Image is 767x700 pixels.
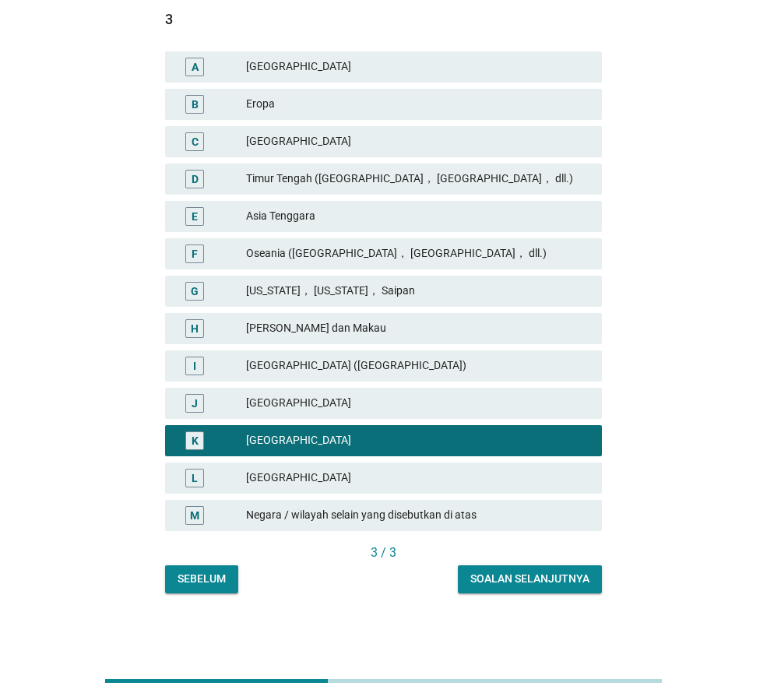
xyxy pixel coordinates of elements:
[246,170,589,188] div: Timur Tengah ([GEOGRAPHIC_DATA]， [GEOGRAPHIC_DATA]， dll.)
[192,171,199,187] div: D
[246,431,589,450] div: [GEOGRAPHIC_DATA]
[192,208,198,224] div: E
[191,320,199,336] div: H
[246,469,589,487] div: [GEOGRAPHIC_DATA]
[193,357,196,374] div: I
[165,9,602,30] div: 3
[458,565,602,593] button: Soalan selanjutnya
[192,245,198,262] div: F
[192,58,199,75] div: A
[192,395,198,411] div: J
[246,319,589,338] div: [PERSON_NAME] dan Makau
[192,470,198,486] div: L
[470,571,589,587] div: Soalan selanjutnya
[192,96,199,112] div: B
[246,506,589,525] div: Negara / wilayah selain yang disebutkan di atas
[246,132,589,151] div: [GEOGRAPHIC_DATA]
[192,133,199,149] div: C
[192,432,199,448] div: K
[165,565,238,593] button: Sebelum
[178,571,226,587] div: Sebelum
[246,244,589,263] div: Oseania ([GEOGRAPHIC_DATA]， [GEOGRAPHIC_DATA]， dll.)
[190,507,199,523] div: M
[191,283,199,299] div: G
[246,95,589,114] div: Eropa
[165,543,602,562] div: 3 / 3
[246,207,589,226] div: Asia Tenggara
[246,58,589,76] div: [GEOGRAPHIC_DATA]
[246,282,589,301] div: [US_STATE]， [US_STATE]， Saipan
[246,357,589,375] div: [GEOGRAPHIC_DATA] ([GEOGRAPHIC_DATA])
[246,394,589,413] div: [GEOGRAPHIC_DATA]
